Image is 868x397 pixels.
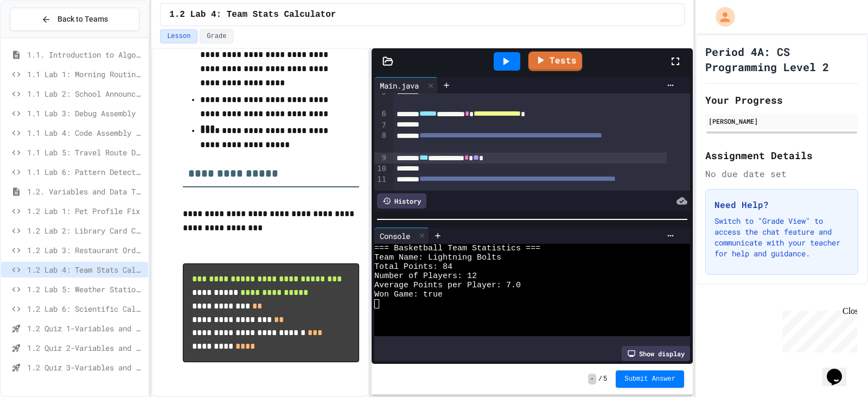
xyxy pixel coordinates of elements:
span: 1.1 Lab 5: Travel Route Debugger [27,147,144,158]
span: 1.2 Lab 5: Weather Station Debugger [27,283,144,295]
div: No due date set [705,167,858,180]
div: 8 [374,130,388,153]
span: 1.2 Lab 4: Team Stats Calculator [169,8,336,21]
span: 1.2 Lab 6: Scientific Calculator [27,303,144,314]
a: Tests [528,52,582,71]
button: Submit Answer [616,370,684,388]
h2: Assignment Details [705,148,858,163]
div: My Account [704,4,738,29]
span: 1.1 Lab 6: Pattern Detective [27,166,144,178]
div: History [377,193,426,209]
div: 10 [374,163,388,174]
p: Switch to "Grade View" to access the chat feature and communicate with your teacher for help and ... [714,216,849,259]
div: Console [374,228,429,244]
div: Main.java [374,77,438,93]
span: 1.1 Lab 4: Code Assembly Challenge [27,127,144,138]
span: Average Points per Player: 7.0 [374,281,521,290]
span: Number of Players: 12 [374,272,477,281]
span: Team Name: Lightning Bolts [374,253,501,262]
span: 1.2. Variables and Data Types [27,186,144,197]
span: 1.2 Quiz 3-Variables and Data Types [27,362,144,373]
iframe: chat widget [822,354,857,386]
button: Lesson [160,29,197,43]
span: === Basketball Team Statistics === [374,244,540,253]
div: 6 [374,109,388,119]
span: Total Points: 84 [374,262,452,272]
span: 1.2 Lab 1: Pet Profile Fix [27,205,144,217]
div: 9 [374,153,388,163]
span: 5 [603,375,607,383]
div: Chat with us now!Close [4,4,75,69]
div: Main.java [374,80,424,91]
div: [PERSON_NAME] [709,116,855,126]
h3: Need Help? [714,198,849,211]
span: - [588,374,596,385]
span: 1.1. Introduction to Algorithms, Programming, and Compilers [27,49,144,60]
button: Grade [200,29,233,43]
span: 1.2 Lab 3: Restaurant Order System [27,244,144,256]
h1: Period 4A: CS Programming Level 2 [705,44,858,74]
h2: Your Progress [705,92,858,108]
div: 11 [374,174,388,197]
div: 7 [374,120,388,131]
div: Show display [622,346,690,361]
span: 1.2 Quiz 2-Variables and Data Types [27,342,144,354]
span: 1.1 Lab 2: School Announcements [27,88,144,99]
span: Back to Teams [58,14,108,25]
div: Console [374,230,416,242]
span: 1.1 Lab 3: Debug Assembly [27,108,144,119]
span: 1.2 Lab 2: Library Card Creator [27,225,144,236]
span: Submit Answer [624,375,675,383]
button: Back to Teams [10,8,139,31]
iframe: chat widget [778,306,857,352]
span: 1.2 Quiz 1-Variables and Data Types [27,323,144,334]
span: 1.2 Lab 4: Team Stats Calculator [27,264,144,275]
div: 5 [374,87,388,109]
span: Won Game: true [374,290,443,299]
span: / [598,375,602,383]
span: 1.1 Lab 1: Morning Routine Fix [27,68,144,80]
